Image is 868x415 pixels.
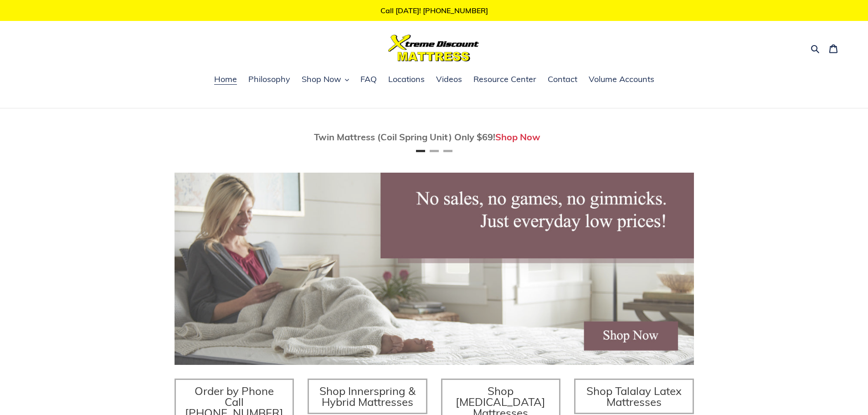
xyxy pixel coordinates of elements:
span: FAQ [360,74,377,85]
a: Philosophy [244,73,295,87]
a: Resource Center [469,73,541,87]
span: Home [214,74,237,85]
a: Videos [431,73,467,87]
a: Home [210,73,241,87]
img: Xtreme Discount Mattress [388,35,479,61]
span: Contact [548,74,577,85]
a: Locations [384,73,429,87]
span: Resource Center [473,74,536,85]
a: Contact [543,73,582,87]
button: Page 1 [416,150,425,152]
img: herobannermay2022-1652879215306_1200x.jpg [175,173,694,365]
span: Shop Now [302,74,341,85]
span: Twin Mattress (Coil Spring Unit) Only $69! [314,131,495,143]
span: Shop Talalay Latex Mattresses [586,384,682,409]
a: Shop Innerspring & Hybrid Mattresses [308,379,427,414]
a: Shop Now [495,131,540,143]
button: Page 2 [430,150,439,152]
button: Page 3 [443,150,452,152]
span: Locations [388,74,425,85]
a: Volume Accounts [584,73,659,87]
span: Volume Accounts [589,74,654,85]
span: Philosophy [248,74,290,85]
span: Videos [436,74,462,85]
button: Shop Now [297,73,354,87]
a: FAQ [356,73,381,87]
a: Shop Talalay Latex Mattresses [574,379,694,414]
span: Shop Innerspring & Hybrid Mattresses [319,384,416,409]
